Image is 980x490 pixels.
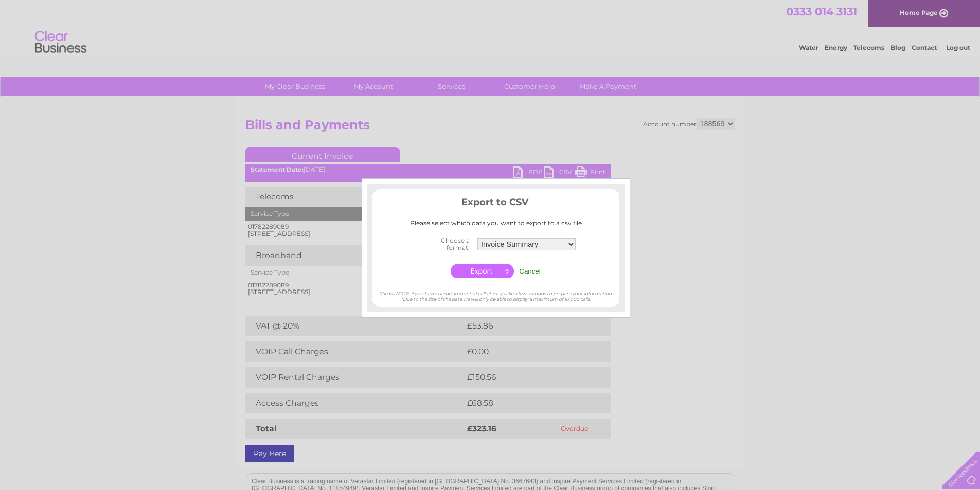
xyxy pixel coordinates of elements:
[786,5,857,18] a: 0333 014 3131
[799,44,818,51] a: Water
[912,44,937,51] a: Contact
[413,234,475,255] th: Choose a format:
[519,267,541,275] input: Cancel
[247,6,734,50] div: Clear Business is a trading name of Verastar Limited (registered in [GEOGRAPHIC_DATA] No. 3667643...
[890,44,905,51] a: Blog
[372,220,619,227] div: Please select which data you want to export to a csv file
[372,195,619,213] h3: Export to CSV
[372,281,619,302] div: *Please NOTE, if you have a large amount of calls it may take a few seconds to prepare your infor...
[853,44,884,51] a: Telecoms
[34,27,87,58] img: logo.png
[946,44,970,51] a: Log out
[825,44,847,51] a: Energy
